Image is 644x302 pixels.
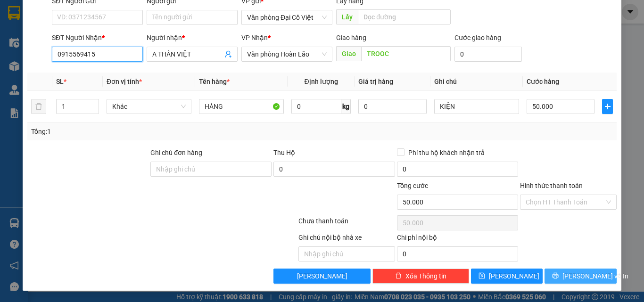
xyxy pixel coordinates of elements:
span: save [479,272,485,280]
span: user-add [224,50,232,58]
input: Cước giao hàng [454,47,522,62]
span: Khác [112,99,186,114]
span: Cước hàng [527,78,559,85]
div: SĐT Người Nhận [52,33,143,43]
th: Ghi chú [430,73,523,91]
span: Đơn vị tính [107,78,142,85]
button: save[PERSON_NAME] [471,269,543,284]
label: Hình thức thanh toán [520,182,583,189]
span: printer [552,272,559,280]
span: plus [603,103,612,110]
span: [PERSON_NAME] [297,271,347,281]
input: Nhập ghi chú [298,246,395,261]
span: Lấy [336,9,358,24]
span: Văn phòng Hoàn Lão [247,47,327,61]
input: Dọc đường [361,46,451,61]
span: Tên hàng [199,78,230,85]
b: [PERSON_NAME] [57,22,159,38]
span: Tổng cước [397,182,428,189]
label: Ghi chú đơn hàng [150,149,202,156]
div: Người nhận [147,33,238,43]
div: Ghi chú nội bộ nhà xe [298,232,395,246]
button: deleteXóa Thông tin [372,269,469,284]
div: Chưa thanh toán [297,216,396,232]
button: printer[PERSON_NAME] và In [545,269,617,284]
button: delete [31,99,46,114]
span: Văn phòng Đại Cồ Việt [247,10,327,24]
span: Thu Hộ [273,149,295,156]
button: [PERSON_NAME] [273,269,370,284]
span: SL [56,78,64,85]
div: Chi phí nội bộ [397,232,518,246]
span: Xóa Thông tin [405,271,446,281]
h2: 4T81XW1A [5,55,76,70]
span: Giao hàng [336,34,366,41]
input: VD: Bàn, Ghế [199,99,284,114]
span: Phí thu hộ khách nhận trả [405,147,488,158]
input: Ghi Chú [434,99,519,114]
input: Ghi chú đơn hàng [150,162,272,177]
input: 0 [358,99,426,114]
button: plus [602,99,613,114]
h2: VP Nhận: Văn phòng Đồng Hới [50,55,228,144]
span: Giao [336,46,361,61]
span: [PERSON_NAME] [489,271,539,281]
label: Cước giao hàng [454,34,501,41]
span: [PERSON_NAME] và In [562,271,628,281]
span: Định lượng [304,78,338,85]
input: Dọc đường [358,9,451,24]
span: delete [395,272,402,280]
div: Tổng: 1 [31,126,249,137]
span: kg [341,99,351,114]
span: Giá trị hàng [358,78,393,85]
span: VP Nhận [241,34,268,41]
